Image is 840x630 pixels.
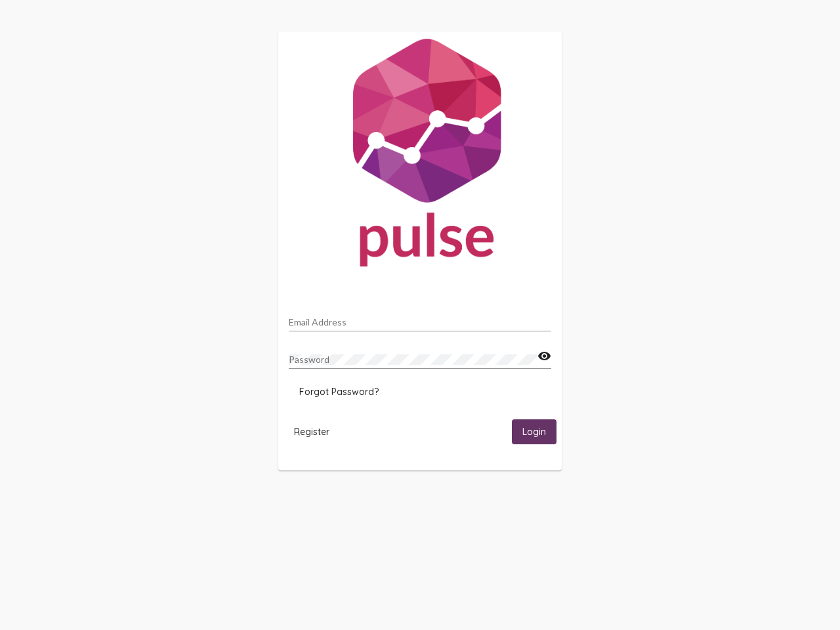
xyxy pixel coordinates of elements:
[283,419,340,444] button: Register
[537,348,551,364] mat-icon: visibility
[512,419,556,444] button: Login
[522,427,546,438] span: Login
[299,386,379,398] span: Forgot Password?
[278,31,562,280] img: Pulse For Good Logo
[294,426,329,438] span: Register
[289,380,389,404] button: Forgot Password?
